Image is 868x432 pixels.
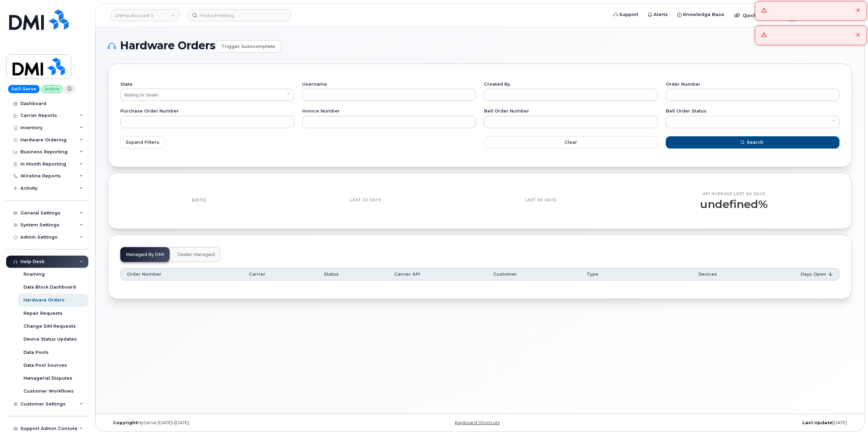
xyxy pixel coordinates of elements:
[643,268,723,280] th: Devices
[802,420,832,425] strong: Last Update
[604,420,852,426] div: [DATE]
[113,420,137,425] strong: Copyright
[120,268,243,280] th: Order Number
[666,136,839,149] button: Search
[318,268,388,280] th: Status
[666,109,839,114] label: Bell Order Status
[484,82,658,87] label: Created By
[666,82,839,87] label: Order Number
[700,191,768,197] div: API Average last 90 days
[747,139,763,145] span: Search
[108,39,852,53] h1: Hardware Orders
[192,197,206,203] div: [DATE]
[177,252,215,257] span: Dealer Managed
[455,420,500,425] a: Keyboard Shortcuts
[302,109,476,114] label: Invoice Number
[484,136,658,149] button: Clear
[700,198,768,210] div: undefined%
[108,420,356,426] div: MyServe [DATE]–[DATE]
[215,40,281,53] a: Trigger autocomplete
[580,268,643,280] th: Type
[723,268,839,280] th: Days Open
[484,109,658,114] label: Bell Order Number
[120,82,294,87] label: State
[120,136,165,149] button: Expand Filters
[302,82,476,87] label: Username
[350,197,381,203] div: Last 30 Days
[243,268,317,280] th: Carrier
[525,197,556,203] div: Last 90 Days
[487,268,580,280] th: Customer
[120,109,294,114] label: Purchase Order Number
[565,139,577,145] span: Clear
[126,139,159,145] span: Expand Filters
[388,268,487,280] th: Carrier API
